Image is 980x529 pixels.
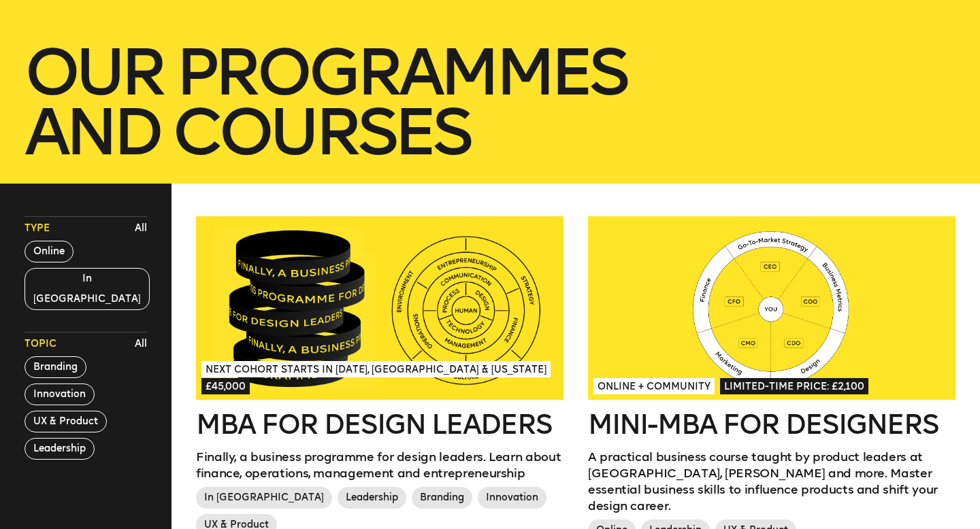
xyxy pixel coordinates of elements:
span: Online + Community [593,378,715,394]
span: £45,000 [201,378,250,394]
span: Topic [24,337,56,351]
span: In [GEOGRAPHIC_DATA] [196,487,332,509]
p: Finally, a business programme for design leaders. Learn about finance, operations, management and... [196,449,563,481]
button: All [131,334,150,354]
button: UX & Product [24,411,107,432]
p: A practical business course taught by product leaders at [GEOGRAPHIC_DATA], [PERSON_NAME] and mor... [588,449,955,514]
span: Type [24,222,50,235]
button: Branding [24,356,86,378]
button: Innovation [24,383,95,405]
button: All [131,218,150,239]
span: Next Cohort Starts in [DATE], [GEOGRAPHIC_DATA] & [US_STATE] [201,361,551,377]
span: Branding [412,487,472,509]
span: Leadership [338,487,406,509]
span: Limited-time price: £2,100 [720,378,868,394]
h1: our Programmes and courses [24,42,955,162]
span: Innovation [478,487,546,509]
button: In [GEOGRAPHIC_DATA] [24,268,150,310]
button: Leadership [24,438,95,460]
h2: MBA for Design Leaders [196,411,563,438]
button: Online [24,241,73,262]
h2: Mini-MBA for Designers [588,411,955,438]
